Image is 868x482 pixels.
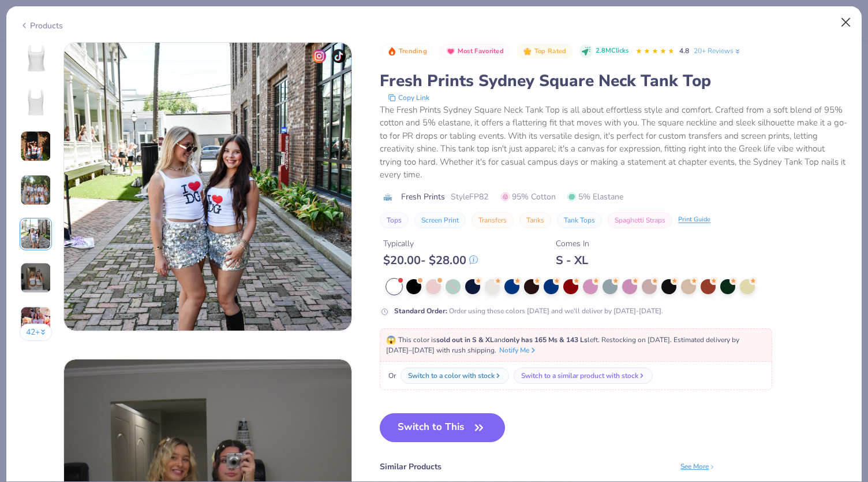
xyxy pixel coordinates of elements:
[506,335,588,344] strong: only has 165 Ms & 143 Ls
[521,370,638,381] div: Switch to a similar product with stock
[20,306,51,338] img: User generated content
[401,191,445,203] span: Fresh Prints
[394,306,447,316] strong: Standard Order :
[414,212,466,228] button: Screen Print
[408,370,495,381] div: Switch to a color with stock
[20,218,51,250] img: User generated content
[519,212,551,228] button: Tanks
[678,215,710,225] div: Print Guide
[384,92,433,103] button: copy to clipboard
[22,45,50,72] img: Front
[608,212,672,228] button: Spaghetti Straps
[380,413,505,442] button: Switch to This
[517,44,572,59] button: Badge Button
[312,49,326,63] img: insta-icon.png
[383,253,478,268] div: $ 20.00 - $ 28.00
[499,345,537,355] button: Notify Me
[451,191,488,203] span: Style FP82
[523,47,532,56] img: Top Rated sort
[401,368,509,384] button: Switch to a color with stock
[501,191,556,203] span: 95% Cotton
[386,335,739,355] span: This color is and left. Restocking on [DATE]. Estimated delivery by [DATE]–[DATE] with rush shipp...
[380,212,409,228] button: Tops
[567,191,623,203] span: 5% Elastane
[64,43,351,331] img: 43120215-ea65-4b06-b65a-54c70a42a011
[386,335,396,346] span: 😱
[596,46,628,56] span: 2.8M Clicks
[381,44,433,59] button: Badge Button
[514,368,653,384] button: Switch to a similar product with stock
[534,48,567,54] span: Top Rated
[436,335,494,344] strong: sold out in S & XL
[386,370,396,381] span: Or
[380,103,848,181] div: The Fresh Prints Sydney Square Neck Tank Top is all about effortless style and comfort. Crafted f...
[399,48,427,54] span: Trending
[332,49,346,63] img: tiktok-icon.png
[380,70,848,92] div: Fresh Prints Sydney Square Neck Tank Top
[20,262,51,294] img: User generated content
[20,175,51,206] img: User generated content
[20,324,53,341] button: 42+
[556,253,589,268] div: S - XL
[557,212,602,228] button: Tank Tops
[22,88,50,116] img: Back
[556,238,589,250] div: Comes In
[20,20,63,32] div: Products
[380,461,442,473] div: Similar Products
[20,131,51,162] img: User generated content
[380,192,395,202] img: brand logo
[694,46,742,56] a: 20+ Reviews
[458,48,504,54] span: Most Favorited
[472,212,514,228] button: Transfers
[383,238,478,250] div: Typically
[679,46,689,55] span: 4.8
[446,47,455,56] img: Most Favorited sort
[394,306,663,316] div: Order using these colors [DATE] and we'll deliver by [DATE]-[DATE].
[440,44,510,59] button: Badge Button
[635,42,675,61] div: 4.8 Stars
[835,12,857,34] button: Close
[680,461,716,472] div: See More
[387,47,396,56] img: Trending sort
